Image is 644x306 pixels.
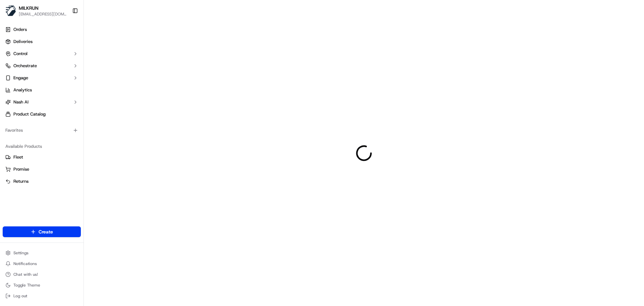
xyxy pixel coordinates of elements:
[13,87,32,93] span: Analytics
[3,176,81,187] button: Returns
[3,36,81,47] a: Deliveries
[3,259,81,268] button: Notifications
[3,73,81,83] button: Engage
[13,293,27,299] span: Log out
[3,280,81,290] button: Toggle Theme
[3,164,81,175] button: Promise
[3,248,81,258] button: Settings
[3,24,81,35] a: Orders
[3,3,69,19] button: MILKRUNMILKRUN[EMAIL_ADDRESS][DOMAIN_NAME]
[13,261,37,266] span: Notifications
[39,228,53,235] span: Create
[5,166,78,172] a: Promise
[13,75,28,81] span: Engage
[3,60,81,71] button: Orchestrate
[3,291,81,301] button: Log out
[3,152,81,163] button: Fleet
[13,178,29,184] span: Returns
[5,154,78,160] a: Fleet
[3,125,81,136] div: Favorites
[13,63,37,69] span: Orchestrate
[13,166,29,172] span: Promise
[13,272,38,277] span: Chat with us!
[19,11,67,17] button: [EMAIL_ADDRESS][DOMAIN_NAME]
[3,141,81,152] div: Available Products
[13,27,27,33] span: Orders
[13,39,33,45] span: Deliveries
[13,111,46,117] span: Product Catalog
[3,85,81,95] a: Analytics
[13,99,29,105] span: Nash AI
[3,48,81,59] button: Control
[3,97,81,107] button: Nash AI
[13,154,23,160] span: Fleet
[3,109,81,120] a: Product Catalog
[13,282,40,288] span: Toggle Theme
[3,226,81,237] button: Create
[5,178,78,184] a: Returns
[13,51,28,57] span: Control
[13,250,29,256] span: Settings
[19,5,39,11] button: MILKRUN
[5,5,16,16] img: MILKRUN
[3,270,81,279] button: Chat with us!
